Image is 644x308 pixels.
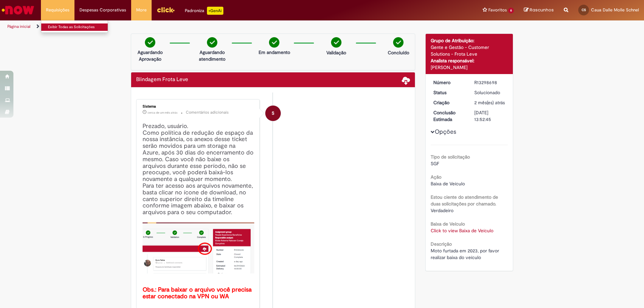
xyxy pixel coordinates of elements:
img: check-circle-green.png [207,37,217,48]
p: Aguardando atendimento [196,49,228,62]
span: Baixar anexos [402,76,410,84]
b: Tipo de solicitação [431,154,470,160]
span: Moto furtada em 2023, por favor realizar baixa do veículo [431,248,500,260]
dt: Criação [428,99,470,106]
dt: Conclusão Estimada [428,109,470,123]
p: Aguardando Aprovação [134,49,166,62]
p: +GenAi [207,7,223,15]
img: check-circle-green.png [331,37,341,48]
a: Click to view Baixa de Veículo [431,228,493,234]
div: Analista responsável: [431,57,508,64]
b: Estou ciente do atendimento de duas solicitações por chamado. [431,194,498,207]
div: 16/07/2025 12:32:01 [474,99,505,106]
div: Padroniza [185,7,223,15]
span: Baixa de Veículo [431,181,465,187]
ul: Trilhas de página [5,20,424,33]
img: click_logo_yellow_360x200.png [157,5,175,15]
h4: Prezado, usuário. Como política de redução de espaço da nossa instância, os anexos desse ticket s... [143,123,254,300]
div: [PERSON_NAME] [431,64,508,71]
dt: Número [428,79,470,86]
div: Grupo de Atribuição: [431,37,508,44]
div: [DATE] 13:52:45 [474,109,505,123]
div: Solucionado [474,89,505,96]
span: More [136,7,147,13]
b: Obs.: Para baixar o arquivo você precisa estar conectado na VPN ou WA [143,286,253,300]
span: Despesas Corporativas [79,7,126,13]
b: Ação [431,174,441,180]
img: ServiceNow [1,3,35,17]
b: Descrição [431,241,452,247]
span: 6 [508,8,514,13]
span: Favoritos [488,7,507,13]
img: check-circle-green.png [269,37,279,48]
span: SGF [431,161,439,167]
a: Exibir Todas as Solicitações [41,23,115,31]
span: 2 mês(es) atrás [474,100,505,106]
h2: Blindagem Frota Leve Histórico de tíquete [136,77,188,83]
time: 16/07/2025 12:32:01 [474,100,505,106]
div: Gente e Gestão - Customer Solutions - Frota Leve [431,44,508,57]
p: Concluído [388,49,409,56]
span: Verdadeiro [431,207,453,213]
span: Requisições [46,7,69,13]
p: Em andamento [259,49,290,56]
div: System [265,106,281,121]
span: CS [582,8,586,12]
dt: Status [428,89,470,96]
div: R13298698 [474,79,505,86]
a: Rascunhos [524,7,554,13]
span: Rascunhos [530,7,554,13]
p: Validação [326,49,346,56]
span: Caua Dalle Molle Schnel [591,7,639,13]
div: Sistema [143,105,254,109]
img: x_mdbda_azure_blob.picture2.png [143,223,254,273]
time: 23/08/2025 01:11:41 [148,111,177,115]
img: check-circle-green.png [145,37,155,48]
b: Baixa de Veículo [431,221,465,227]
span: S [272,105,274,121]
small: Comentários adicionais [186,110,229,115]
span: cerca de um mês atrás [148,111,177,115]
ul: Requisições [41,20,108,33]
a: Página inicial [7,24,31,29]
img: check-circle-green.png [393,37,404,48]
